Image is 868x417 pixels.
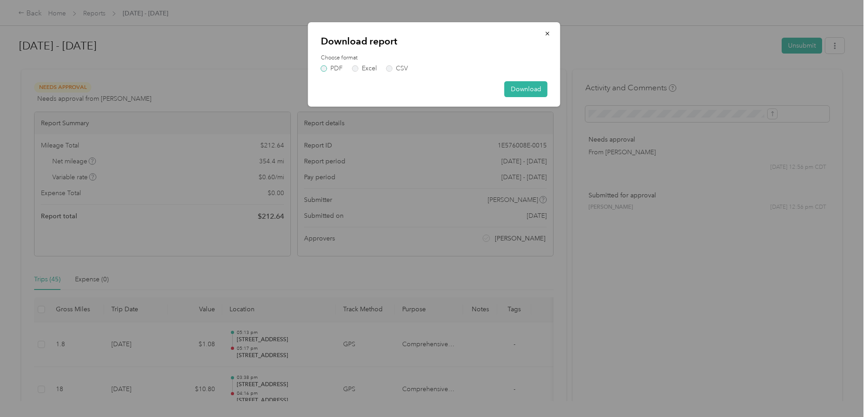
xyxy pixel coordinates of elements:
[386,65,408,72] label: CSV
[321,54,548,62] label: Choose format
[817,366,868,417] iframe: Everlance-gr Chat Button Frame
[504,81,548,97] button: Download
[321,35,548,48] p: Download report
[352,65,377,72] label: Excel
[321,65,343,72] label: PDF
